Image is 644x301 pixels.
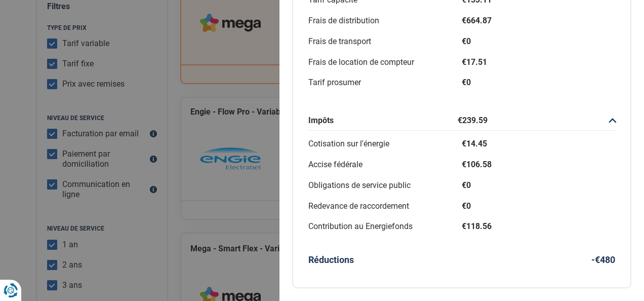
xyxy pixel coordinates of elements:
div: €0 [462,34,615,49]
span: -€480 [591,254,615,266]
div: Redevance de raccordement [308,199,462,214]
div: €0 [462,199,615,214]
span: Réductions [308,254,354,266]
button: Impôts€239.59 [308,110,615,131]
div: Obligations de service public [308,178,462,193]
div: Accise fédérale [308,158,462,172]
span: €239.59 [458,116,607,125]
div: €118.56 [462,219,615,234]
div: €17.51 [462,55,615,70]
div: Tarif prosumer [308,76,462,90]
div: €14.45 [462,137,615,152]
div: Frais de transport [308,34,462,49]
div: Frais de location de compteur [308,55,462,70]
div: €664.87 [462,14,615,28]
div: Frais de distribution [308,14,462,28]
div: Contribution au Energiefonds [308,219,462,234]
div: €0 [462,178,615,193]
div: Cotisation sur l'énergie [308,137,462,152]
span: Impôts [308,116,458,125]
div: €106.58 [462,158,615,172]
div: €0 [462,76,615,90]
